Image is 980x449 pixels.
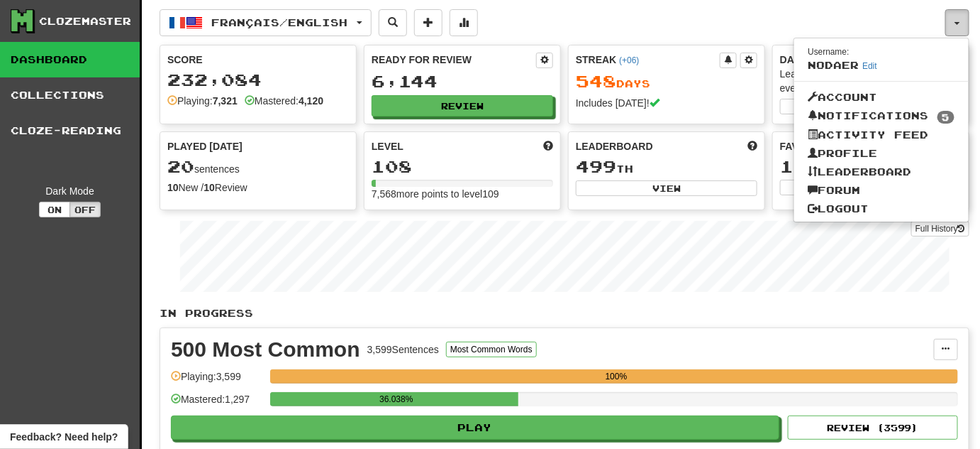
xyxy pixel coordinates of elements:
span: Played [DATE] [167,139,243,153]
span: 499 [576,156,616,176]
span: 5 [937,111,954,124]
button: View [780,180,869,195]
button: Review [372,95,553,117]
a: Notifications5 [794,107,969,126]
div: Day s [576,72,757,91]
button: More stats [450,9,478,36]
strong: 10 [204,182,215,193]
div: Mastered: [245,94,323,108]
button: Add sentence to collection [414,9,442,36]
div: Playing: [167,94,238,108]
div: 100% [274,369,958,384]
span: nodaer [808,59,859,71]
a: Activity Feed [794,126,969,144]
button: Français/English [160,9,372,36]
div: Clozemaster [39,14,131,28]
div: Mastered: 1,297 [171,392,263,416]
button: Search sentences [379,9,407,36]
a: (+06) [619,55,639,65]
div: th [576,158,757,176]
button: On [39,202,70,217]
button: Review (3599) [788,416,958,440]
small: Username: [808,47,850,57]
div: 108 [372,158,553,175]
div: 6,144 [372,72,553,90]
span: Open feedback widget [10,430,118,444]
div: New / Review [167,180,349,195]
div: Streak [576,53,720,67]
a: Full History [911,221,969,237]
span: 20 [167,156,194,176]
div: Dark Mode [11,184,129,198]
button: Off [69,202,101,217]
div: Includes [DATE]! [576,96,757,110]
div: Playing: 3,599 [171,369,263,393]
button: Play [171,416,779,440]
span: Score more points to level up [543,139,553,153]
a: Leaderboard [794,163,969,181]
a: Forum [794,181,969,200]
p: In Progress [160,306,969,320]
div: Favorites [780,139,962,153]
div: Learning a language requires practice every day. Stay motivated! [780,67,962,95]
span: 548 [576,71,616,91]
span: Leaderboard [576,139,653,153]
strong: 7,321 [213,95,238,107]
span: Français / English [212,16,348,28]
div: 7,568 more points to level 109 [372,187,553,201]
div: 500 Most Common [171,339,360,360]
a: Edit [863,61,878,71]
button: View [576,180,757,196]
div: 36.038% [274,392,518,406]
strong: 4,120 [299,95,323,107]
a: Account [794,88,969,107]
div: Ready for Review [372,53,536,67]
div: sentences [167,158,349,176]
a: Profile [794,144,969,163]
div: Score [167,53,349,67]
span: This week in points, UTC [747,139,757,153]
div: 1,268 [780,158,962,175]
button: Most Common Words [446,342,537,357]
strong: 10 [167,182,179,193]
span: Level [372,139,403,153]
div: Daily Goal [780,53,962,67]
div: 232,084 [167,71,349,89]
a: Logout [794,200,969,218]
button: Seta dailygoal [780,99,962,114]
div: 3,599 Sentences [367,342,439,357]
